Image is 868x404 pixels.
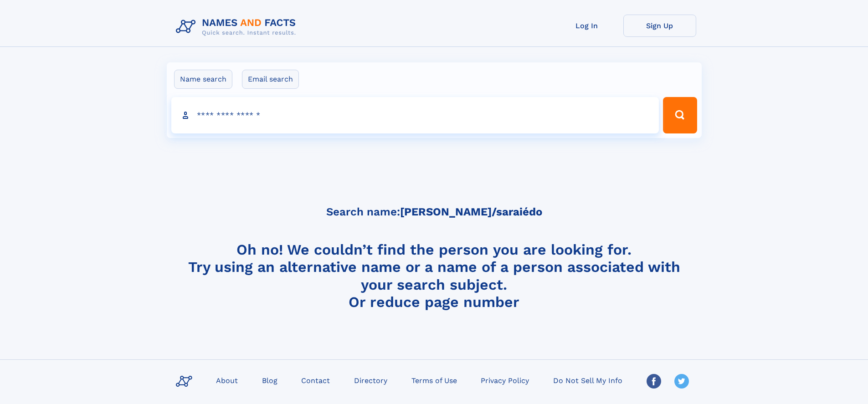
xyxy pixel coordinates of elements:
[400,205,542,218] b: [PERSON_NAME]/saraiédo
[298,373,334,387] a: Contact
[172,241,696,310] h4: Oh no! We couldn’t find the person you are looking for. Try using an alternative name or a name o...
[477,373,533,387] a: Privacy Policy
[674,374,689,389] img: Twitter
[623,15,696,37] a: Sign Up
[350,373,391,387] a: Directory
[242,70,299,89] label: Email search
[647,374,661,389] img: Facebook
[171,97,659,133] input: search input
[258,373,281,387] a: Blog
[550,373,626,387] a: Do Not Sell My Info
[172,15,303,39] img: Logo Names and Facts
[408,373,461,387] a: Terms of Use
[326,206,542,218] h5: Search name:
[174,70,232,89] label: Name search
[550,15,623,37] a: Log In
[663,97,697,133] button: Search Button
[212,373,241,387] a: About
